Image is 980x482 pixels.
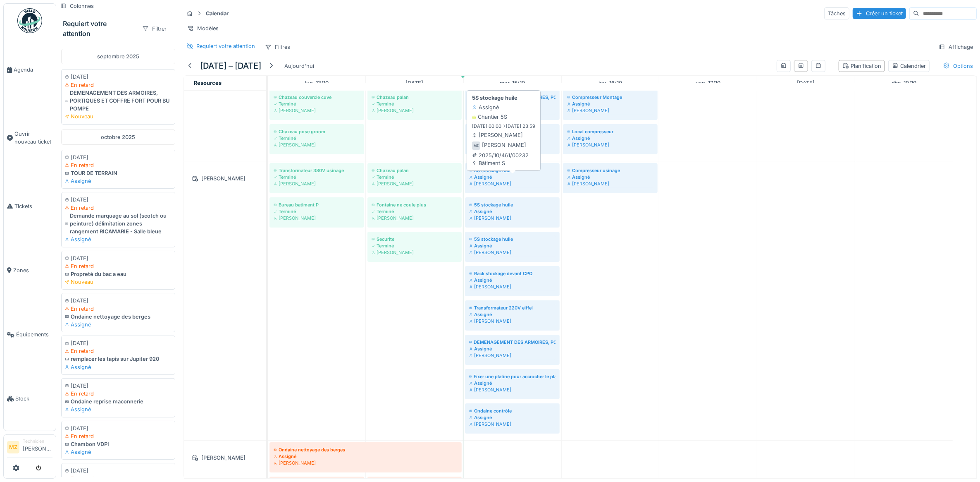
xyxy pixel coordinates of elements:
[65,432,172,440] div: En retard
[65,196,172,204] div: [DATE]
[469,249,556,256] div: [PERSON_NAME]
[469,277,556,283] div: Assigné
[567,167,653,174] div: Compresseur usinage
[274,141,360,148] div: [PERSON_NAME]
[65,355,172,363] div: remplacer les tapis sur Jupiter 920
[65,89,172,113] div: DEMENAGEMENT DES ARMOIRES, PORTIQUES ET COFFRE FORT POUR BU POMPE
[274,180,360,187] div: [PERSON_NAME]
[23,438,52,444] div: Technicien
[65,347,172,355] div: En retard
[469,236,556,242] div: 5S stockage huile
[472,94,517,102] strong: 5S stockage huile
[372,107,458,114] div: [PERSON_NAME]
[14,66,52,74] span: Agenda
[469,180,556,187] div: [PERSON_NAME]
[274,208,360,215] div: Terminé
[472,131,523,139] div: [PERSON_NAME]
[372,94,458,101] div: Chazeau palan
[65,169,172,177] div: TOUR DE TERRAIN
[469,386,556,393] div: [PERSON_NAME]
[939,60,977,72] div: Options
[65,440,172,448] div: Chambon VDPI
[4,102,56,174] a: Ouvrir nouveau ticket
[65,321,172,329] div: Assigné
[17,8,42,33] img: Badge_color-CXgf-gQk.svg
[274,107,360,114] div: [PERSON_NAME]
[274,135,360,141] div: Terminé
[469,311,556,318] div: Assigné
[472,113,507,121] div: Chantier 5S
[469,352,556,359] div: [PERSON_NAME]
[274,94,360,101] div: Chazeau couvercle cuve
[261,41,294,53] div: Filtres
[469,201,556,208] div: 5S stockage huile
[472,103,499,111] div: Assigné
[65,254,172,262] div: [DATE]
[4,302,56,367] a: Équipements
[15,395,52,403] span: Stock
[281,60,317,72] div: Aujourd'hui
[65,212,172,236] div: Demande marquage au sol (scotch ou peinture) délimitation zones rangement RICAMARIE - Salle bleue
[189,173,261,184] div: [PERSON_NAME]
[892,62,926,70] div: Calendrier
[472,123,535,130] small: [DATE] 00:00 -> [DATE] 23:59
[274,215,360,221] div: [PERSON_NAME]
[372,180,458,187] div: [PERSON_NAME]
[469,215,556,221] div: [PERSON_NAME]
[372,167,458,174] div: Chazeau palan
[303,77,331,89] a: 13 octobre 2025
[274,128,360,135] div: Chazeau pose groom
[65,278,172,286] div: Nouveau
[567,101,653,107] div: Assigné
[469,283,556,290] div: [PERSON_NAME]
[567,141,653,148] div: [PERSON_NAME]
[469,345,556,352] div: Assigné
[469,380,556,386] div: Assigné
[596,77,624,89] a: 16 octobre 2025
[469,318,556,324] div: [PERSON_NAME]
[14,202,52,210] span: Tickets
[795,77,817,89] a: 18 octobre 2025
[274,446,458,453] div: Ondaine nettoyage des berges
[404,77,426,89] a: 14 octobre 2025
[4,238,56,302] a: Zones
[65,467,172,475] div: [DATE]
[567,107,653,114] div: [PERSON_NAME]
[372,236,458,242] div: Securite
[498,77,527,89] a: 15 octobre 2025
[65,161,172,169] div: En retard
[469,421,556,427] div: [PERSON_NAME]
[274,101,360,107] div: Terminé
[138,23,170,35] div: Filtrer
[469,270,556,277] div: Rack stockage devant CPO
[23,438,52,456] li: [PERSON_NAME]
[372,201,458,208] div: Fontaine ne coule plus
[889,77,918,89] a: 19 octobre 2025
[65,405,172,413] div: Assigné
[65,270,172,278] div: Propreté du bac a eau
[65,297,172,305] div: [DATE]
[61,129,175,145] div: octobre 2025
[65,305,172,313] div: En retard
[65,424,172,432] div: [DATE]
[14,130,52,146] span: Ouvrir nouveau ticket
[65,363,172,371] div: Assigné
[16,331,52,338] span: Équipements
[274,460,458,466] div: [PERSON_NAME]
[4,174,56,238] a: Tickets
[469,305,556,311] div: Transformateur 220V eiffel
[65,339,172,347] div: [DATE]
[274,174,360,180] div: Terminé
[935,41,977,53] div: Affichage
[853,8,906,19] div: Créer un ticket
[372,101,458,107] div: Terminé
[372,242,458,249] div: Terminé
[65,448,172,456] div: Assigné
[469,414,556,421] div: Assigné
[482,141,526,149] div: [PERSON_NAME]
[274,201,360,208] div: Bureau batiment P
[65,81,172,89] div: En retard
[61,49,175,64] div: septembre 2025
[472,159,529,167] div: Bâtiment S
[194,80,222,86] span: Resources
